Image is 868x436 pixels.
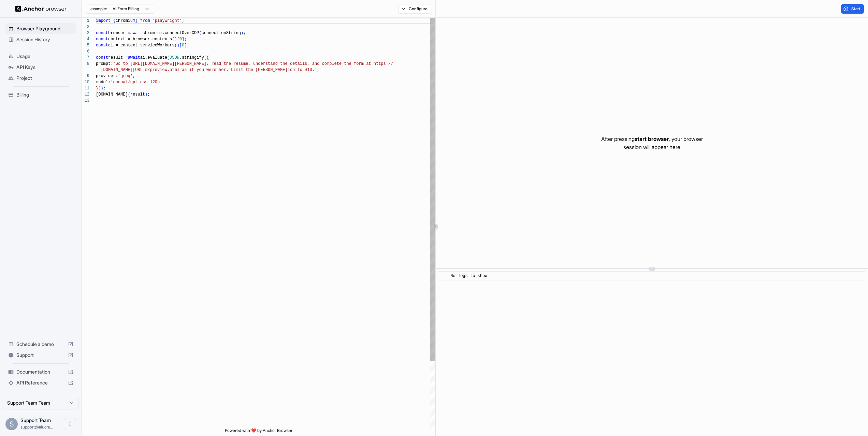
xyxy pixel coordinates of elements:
[82,61,89,67] div: 8
[96,55,108,60] span: const
[15,5,67,12] img: Anchor Logo
[450,274,487,278] span: No logs to show
[635,135,669,142] span: start browser
[851,6,861,12] span: Start
[179,37,182,42] span: 0
[108,37,172,42] span: context = browser.contexts
[82,91,89,98] div: 12
[96,18,111,23] span: import
[317,68,319,72] span: ,
[442,273,445,279] span: ​
[82,79,89,85] div: 10
[177,37,179,42] span: [
[133,74,135,78] span: ,
[16,25,73,32] span: Browser Playground
[288,68,317,72] span: ion to $10.'
[143,31,199,35] span: chromium.connectOverCDP
[153,18,182,23] span: 'playwright'
[20,424,53,430] span: support@alucremusket.com
[116,18,135,23] span: chromium
[101,68,145,72] span: [DOMAIN_NAME][URL]
[82,30,89,36] div: 3
[82,85,89,91] div: 11
[170,55,179,60] span: JSON
[82,18,89,24] div: 1
[16,352,65,359] span: Support
[130,92,145,97] span: result
[96,61,113,66] span: prompt:
[182,43,184,48] span: 0
[187,43,189,48] span: ;
[184,37,187,42] span: ;
[96,74,118,78] span: provider:
[16,36,73,43] span: Session History
[174,43,177,48] span: (
[601,135,703,151] p: After pressing , your browser session will appear here
[113,18,115,23] span: {
[16,53,73,60] span: Usage
[206,55,209,60] span: {
[140,18,150,23] span: from
[96,37,108,42] span: const
[5,350,76,361] div: Support
[204,55,206,60] span: (
[16,368,65,375] span: Documentation
[841,4,864,14] button: Start
[5,62,76,73] div: API Keys
[16,64,73,71] span: API Keys
[108,55,128,60] span: result =
[202,31,241,35] span: connectionString
[216,61,339,66] span: ad the resume, understand the details, and complet
[103,86,106,91] span: ;
[182,18,184,23] span: ;
[101,86,103,91] span: )
[5,418,18,430] div: S
[82,36,89,42] div: 4
[241,31,243,35] span: )
[96,31,108,35] span: const
[128,92,130,97] span: (
[82,48,89,55] div: 6
[96,86,98,91] span: }
[64,418,76,430] button: Open menu
[108,43,174,48] span: ai = context.serviceWorkers
[96,92,128,97] span: [DOMAIN_NAME]
[96,80,111,85] span: model:
[145,92,147,97] span: )
[5,73,76,84] div: Project
[16,341,65,348] span: Schedule a demo
[5,23,76,34] div: Browser Playground
[140,55,167,60] span: ai.evaluate
[16,379,65,386] span: API Reference
[179,55,204,60] span: .stringify
[113,61,216,66] span: 'Go to [URL][DOMAIN_NAME][PERSON_NAME], re
[135,18,138,23] span: }
[128,55,140,60] span: await
[199,31,201,35] span: (
[339,61,393,66] span: e the form at https://
[145,68,288,72] span: m/preview.html as if you were her. Limit the [PERSON_NAME]
[167,55,170,60] span: (
[243,31,246,35] span: ;
[96,43,108,48] span: const
[16,75,73,82] span: Project
[98,86,101,91] span: )
[5,339,76,350] div: Schedule a demo
[182,37,184,42] span: ]
[82,55,89,61] div: 7
[184,43,187,48] span: ]
[398,4,431,14] button: Configure
[5,366,76,377] div: Documentation
[5,377,76,388] div: API Reference
[108,31,130,35] span: browser =
[82,98,89,104] div: 13
[20,417,51,423] span: Support Team
[5,34,76,45] div: Session History
[172,37,174,42] span: (
[111,80,162,85] span: 'openai/gpt-oss-120b'
[179,43,182,48] span: [
[177,43,179,48] span: )
[174,37,177,42] span: )
[90,6,107,12] span: example:
[82,24,89,30] div: 2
